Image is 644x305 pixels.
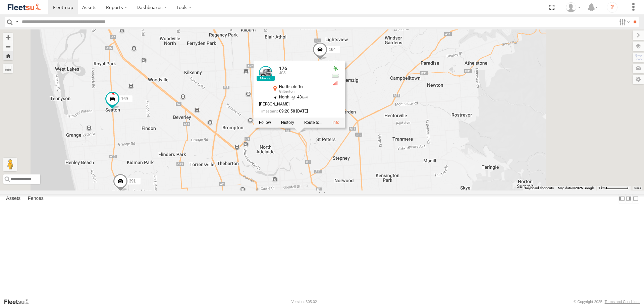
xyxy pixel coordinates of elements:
[7,3,42,12] img: fleetsu-logo-horizontal.svg
[129,179,136,183] span: 391
[259,109,326,114] div: Date/time of location update
[625,194,632,204] label: Dock Summary Table to the Right
[121,96,128,101] span: 169
[14,17,19,27] label: Search Query
[331,73,339,79] div: Battery Remaining: 4.2v
[605,300,640,304] a: Terms and Conditions
[24,194,47,204] label: Fences
[279,90,326,94] div: Gilberton
[3,51,13,60] button: Zoom Home
[304,121,322,125] label: Route To Location
[279,66,287,71] a: 176
[3,42,13,51] button: Zoom out
[558,186,594,190] span: Map data ©2025 Google
[329,48,335,52] span: 164
[633,75,644,84] label: Map Settings
[598,186,606,190] span: 1 km
[4,298,35,305] a: Visit our Website
[279,71,326,75] div: JCS
[563,2,583,12] div: Martin Jeffries
[525,186,554,190] button: Keyboard shortcuts
[332,121,339,125] a: View Asset Details
[259,102,326,107] div: [PERSON_NAME]
[619,194,625,204] label: Dock Summary Table to the Left
[596,186,631,190] button: Map scale: 1 km per 64 pixels
[634,186,641,189] a: Terms
[259,121,271,125] label: Realtime tracking of Asset
[3,194,24,204] label: Assets
[291,300,317,304] div: Version: 305.02
[616,17,631,27] label: Search Filter Options
[279,85,326,89] div: Northcote Ter
[574,300,640,304] div: © Copyright 2025 -
[259,66,272,79] a: View Asset Details
[3,64,13,73] label: Measure
[279,95,289,100] span: North
[607,2,618,13] i: ?
[281,121,294,125] label: View Asset History
[632,194,639,204] label: Hide Summary Table
[331,81,339,86] div: GSM Signal = 1
[331,66,339,71] div: Valid GPS Fix
[289,95,309,100] span: 43
[3,158,17,171] button: Drag Pegman onto the map to open Street View
[3,33,13,42] button: Zoom in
